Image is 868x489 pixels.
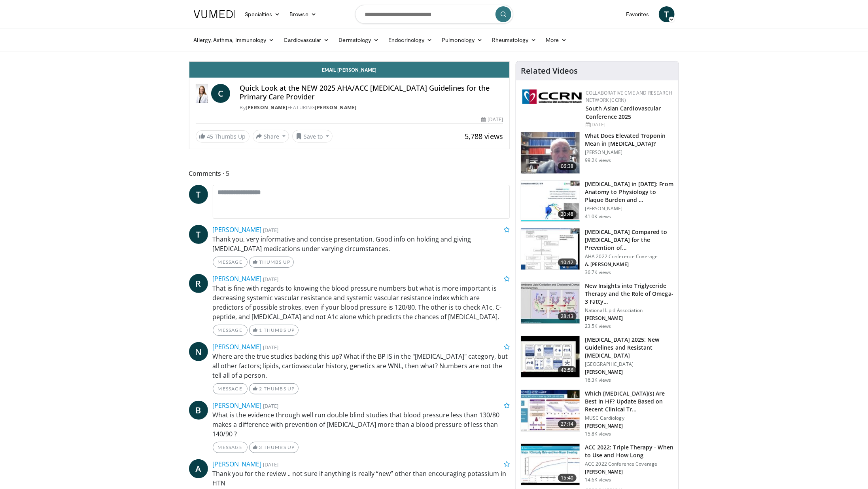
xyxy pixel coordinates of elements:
a: A [189,459,208,478]
a: Favorites [621,6,654,22]
span: 42:56 [558,366,577,374]
p: [PERSON_NAME] [585,149,674,156]
span: 15:40 [558,474,577,482]
h3: [MEDICAL_DATA] in [DATE]: From Anatomy to Physiology to Plaque Burden and … [585,180,674,204]
p: Where are the true studies backing this up? What if the BP IS in the "[MEDICAL_DATA]" category, b... [213,352,510,380]
p: Thank you, very informative and concise presentation. Good info on holding and giving [MEDICAL_DA... [213,234,510,253]
a: B [189,401,208,420]
img: 280bcb39-0f4e-42eb-9c44-b41b9262a277.150x105_q85_crop-smart_upscale.jpg [521,336,580,377]
a: 10:12 [MEDICAL_DATA] Compared to [MEDICAL_DATA] for the Prevention of… AHA 2022 Conference Covera... [521,228,674,276]
a: Collaborative CME and Research Network (CCRN) [586,89,672,103]
span: 45 [207,133,214,140]
span: 3 [259,444,262,450]
div: [DATE] [586,121,672,128]
a: Endocrinology [384,32,437,48]
a: 3 Thumbs Up [249,442,299,453]
small: [DATE] [263,402,279,409]
span: 5,788 views [465,131,503,141]
small: [DATE] [263,276,279,283]
span: 27:14 [558,420,577,428]
h3: What Does Elevated Troponin Mean in [MEDICAL_DATA]? [585,132,674,148]
h4: Quick Look at the NEW 2025 AHA/ACC [MEDICAL_DATA] Guidelines for the Primary Care Provider [240,84,503,101]
small: [DATE] [263,461,279,468]
p: [PERSON_NAME] [585,315,674,322]
a: Thumbs Up [249,257,294,268]
img: VuMedi Logo [194,10,236,18]
p: A. [PERSON_NAME] [585,261,674,268]
p: [PERSON_NAME] [585,469,674,475]
a: 1 Thumbs Up [249,325,299,336]
a: 15:40 ACC 2022: Triple Therapy - When to Use and How Long ACC 2022 Conference Coverage [PERSON_NA... [521,443,674,485]
a: C [211,84,230,103]
span: 28:13 [558,312,577,320]
img: 98daf78a-1d22-4ebe-927e-10afe95ffd94.150x105_q85_crop-smart_upscale.jpg [521,132,580,173]
input: Search topics, interventions [355,5,513,24]
a: N [189,342,208,361]
h3: [MEDICAL_DATA] Compared to [MEDICAL_DATA] for the Prevention of… [585,228,674,252]
img: 45ea033d-f728-4586-a1ce-38957b05c09e.150x105_q85_crop-smart_upscale.jpg [521,282,580,323]
a: Cardiovascular [279,32,334,48]
p: [GEOGRAPHIC_DATA] [585,361,674,367]
div: By FEATURING [240,104,503,111]
p: 23.5K views [585,323,611,329]
a: T [659,6,675,22]
p: 36.7K views [585,269,611,276]
a: 06:38 What Does Elevated Troponin Mean in [MEDICAL_DATA]? [PERSON_NAME] 99.2K views [521,132,674,174]
a: Rheumatology [487,32,541,48]
div: [DATE] [482,116,503,123]
p: ACC 2022 Conference Coverage [585,461,674,467]
a: South Asian Cardiovascular Conference 2025 [586,105,661,120]
a: 42:56 [MEDICAL_DATA] 2025: New Guidelines and Resistant [MEDICAL_DATA] [GEOGRAPHIC_DATA] [PERSON_... [521,336,674,383]
a: 20:48 [MEDICAL_DATA] in [DATE]: From Anatomy to Physiology to Plaque Burden and … [PERSON_NAME] 4... [521,180,674,222]
a: T [189,185,208,204]
a: [PERSON_NAME] [213,401,262,410]
a: 27:14 Which [MEDICAL_DATA](s) Are Best in HF? Update Based on Recent Clinical Tr… MUSC Cardiology... [521,390,674,437]
a: 2 Thumbs Up [249,383,299,394]
span: 10:12 [558,259,577,266]
a: [PERSON_NAME] [315,104,357,111]
p: 99.2K views [585,157,611,164]
span: 06:38 [558,162,577,170]
img: 9cc0c993-ed59-4664-aa07-2acdd981abd5.150x105_q85_crop-smart_upscale.jpg [521,444,580,485]
h3: ACC 2022: Triple Therapy - When to Use and How Long [585,443,674,459]
a: [PERSON_NAME] [213,460,262,468]
p: 14.6K views [585,477,611,483]
a: [PERSON_NAME] [213,342,262,351]
h3: [MEDICAL_DATA] 2025: New Guidelines and Resistant [MEDICAL_DATA] [585,336,674,360]
a: Allergy, Asthma, Immunology [189,32,279,48]
p: [PERSON_NAME] [585,369,674,375]
a: R [189,274,208,293]
video-js: Video Player [189,61,510,62]
p: 15.8K views [585,431,611,437]
a: Message [213,257,248,268]
a: Message [213,442,248,453]
a: Email [PERSON_NAME] [189,62,510,78]
img: dc76ff08-18a3-4688-bab3-3b82df187678.150x105_q85_crop-smart_upscale.jpg [521,390,580,431]
a: Pulmonology [437,32,487,48]
a: Dermatology [334,32,384,48]
a: T [189,225,208,244]
span: 1 [259,327,262,333]
button: Share [253,130,289,143]
p: National Lipid Association [585,307,674,314]
small: [DATE] [263,226,279,234]
p: That is fine with regards to knowing the blood pressure numbers but what is more important is dec... [213,284,510,322]
a: [PERSON_NAME] [213,274,262,283]
span: 2 [259,386,262,392]
p: MUSC Cardiology [585,415,674,421]
p: 16.3K views [585,377,611,383]
a: More [541,32,571,48]
img: a04ee3ba-8487-4636-b0fb-5e8d268f3737.png.150x105_q85_autocrop_double_scale_upscale_version-0.2.png [522,89,582,104]
a: 45 Thumbs Up [196,130,250,143]
h4: Related Videos [521,66,578,76]
p: Thank you for the review .. not sure if anything is really “new” other than encouraging potassium... [213,469,510,488]
a: 28:13 New Insights into Triglyceride Therapy and the Role of Omega-3 Fatty… National Lipid Associ... [521,282,674,329]
a: Message [213,325,248,336]
p: AHA 2022 Conference Coverage [585,253,674,260]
